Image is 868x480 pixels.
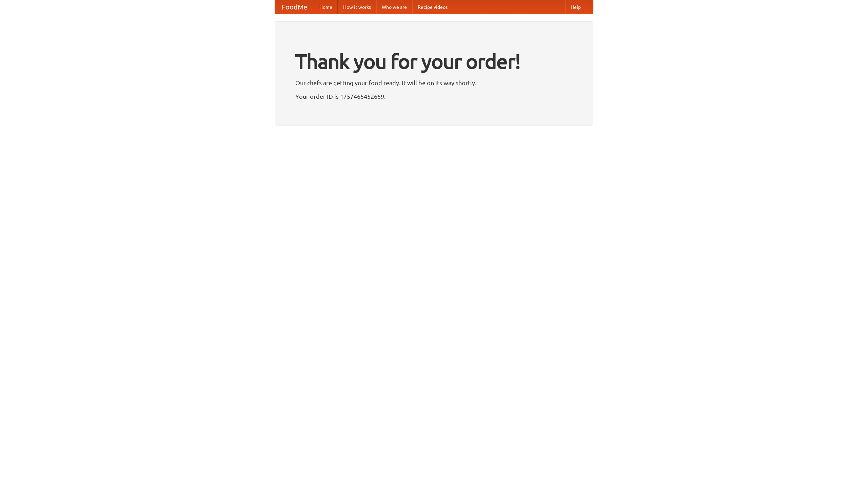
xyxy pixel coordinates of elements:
a: Recipe videos [412,0,453,14]
p: Your order ID is 1757465452659. [295,91,573,101]
a: Home [314,0,338,14]
p: Our chefs are getting your food ready. It will be on its way shortly. [295,78,573,88]
a: Help [565,0,586,14]
h1: Thank you for your order! [295,45,573,78]
a: How it works [338,0,376,14]
a: Who we are [376,0,412,14]
a: FoodMe [275,0,314,14]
